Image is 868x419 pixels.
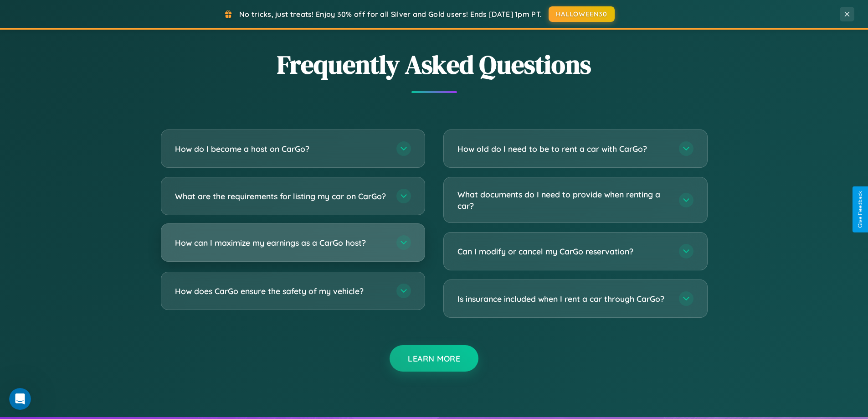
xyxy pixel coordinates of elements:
[239,10,542,19] span: No tricks, just treats! Enjoy 30% off for all Silver and Gold users! Ends [DATE] 1pm PT.
[175,237,387,248] h3: How can I maximize my earnings as a CarGo host?
[390,345,478,372] button: Learn More
[175,143,387,155] h3: How do I become a host on CarGo?
[457,246,670,257] h3: Can I modify or cancel my CarGo reservation?
[175,191,387,202] h3: What are the requirements for listing my car on CarGo?
[457,143,670,155] h3: How old do I need to be to rent a car with CarGo?
[549,6,615,22] button: HALLOWEEN30
[161,47,708,82] h2: Frequently Asked Questions
[9,388,31,410] iframe: Intercom live chat
[457,293,670,305] h3: Is insurance included when I rent a car through CarGo?
[857,191,863,228] div: Give Feedback
[457,189,670,211] h3: What documents do I need to provide when renting a car?
[175,285,387,297] h3: How does CarGo ensure the safety of my vehicle?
